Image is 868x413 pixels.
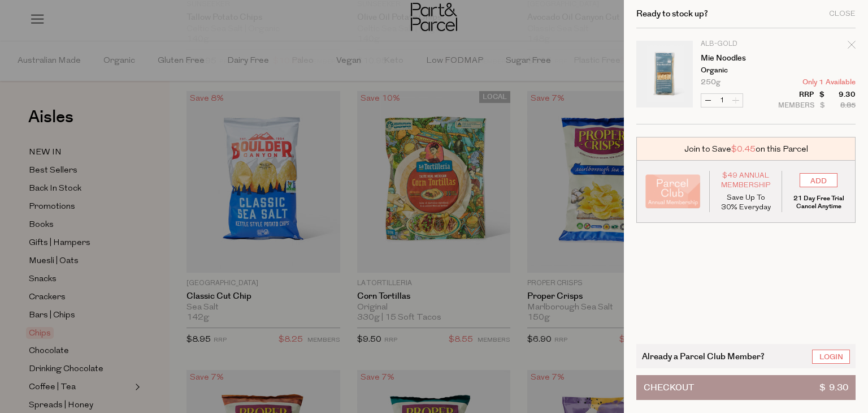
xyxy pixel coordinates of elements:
span: $49 Annual Membership [718,171,774,190]
a: Login [812,350,850,364]
span: 250g [701,79,721,86]
span: Checkout [644,376,694,399]
span: $0.45 [731,143,756,155]
input: QTY Mie Noodles [715,94,729,107]
div: Close [829,10,856,18]
a: Mie Noodles [701,54,788,62]
span: $ 9.30 [819,376,848,399]
button: Checkout$ 9.30 [636,375,856,400]
span: Already a Parcel Club Member? [642,350,765,363]
span: Only 1 Available [802,79,856,86]
h2: Ready to stock up? [636,10,708,18]
p: Save Up To 30% Everyday [718,193,774,212]
p: 21 Day Free Trial Cancel Anytime [791,195,847,210]
p: Organic [701,67,788,74]
div: Remove Mie Noodles [848,39,856,54]
p: Alb-Gold [701,41,788,48]
input: ADD [800,173,837,187]
div: Join to Save on this Parcel [636,137,856,161]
